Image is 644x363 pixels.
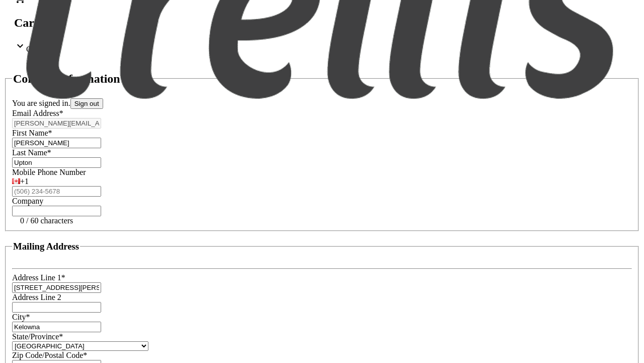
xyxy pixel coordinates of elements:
[12,332,63,341] label: State/Province*
[12,313,30,321] label: City*
[13,241,79,252] h3: Mailing Address
[12,282,101,293] input: Address
[12,186,101,197] input: (506) 234-5678
[12,168,86,176] label: Mobile Phone Number
[12,322,101,332] input: City
[12,197,43,205] label: Company
[12,273,65,282] label: Address Line 1*
[12,351,87,359] label: Zip Code/Postal Code*
[20,216,73,225] tr-character-limit: 0 / 60 characters
[12,293,61,301] label: Address Line 2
